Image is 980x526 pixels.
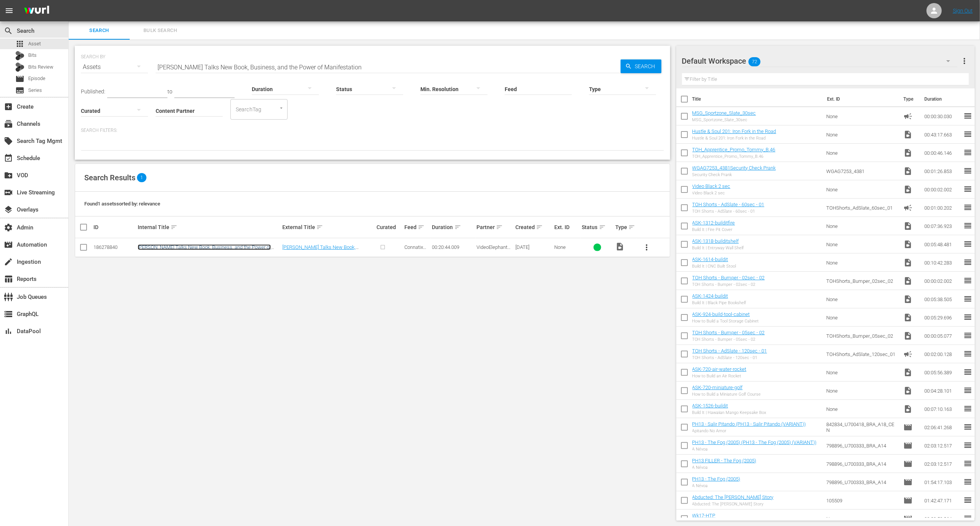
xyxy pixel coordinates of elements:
[921,144,963,162] td: 00:00:46.146
[81,56,148,78] div: Assets
[823,382,900,400] td: None
[171,224,177,231] span: sort
[953,8,973,14] a: Sign Out
[963,203,972,212] span: reorder
[432,244,474,250] div: 00:20:44.009
[921,180,963,199] td: 00:00:02.002
[963,148,972,157] span: reorder
[28,63,53,71] span: Bits Review
[823,235,900,253] td: None
[823,199,900,217] td: TOHShorts_AdSlate_60sec_01
[823,162,900,180] td: WGAG7253_4381
[692,374,747,378] div: How to Build an Air Rocket
[823,272,900,290] td: TOHShorts_Bumper_02sec_02
[823,436,900,455] td: 798896_U700333_BRA_A14
[692,428,806,433] div: Apitando No Amor
[692,136,776,141] div: Hustle & Soul 201: Iron Fork in the Road
[81,88,105,95] span: Published:
[4,292,13,301] span: Job Queues
[692,154,776,159] div: TOH_Apprentice_Promo_Tommy_B.46
[515,223,552,232] div: Created
[582,223,613,232] div: Status
[963,166,972,175] span: reorder
[903,167,912,176] span: Video
[692,275,765,281] a: TOH Shorts - Bumper - 02sec - 02
[692,128,776,134] a: Hustle & Soul 201: Iron Fork in the Road
[903,112,912,121] span: Ad
[15,63,24,72] div: Bits Review
[682,50,958,72] div: Default Workspace
[692,385,743,390] a: ASK-720-miniature-golf
[138,223,280,232] div: Internal Title
[921,125,963,144] td: 00:43:17.663
[921,272,963,290] td: 00:00:02.002
[692,319,759,324] div: How to Build a Tool Storage Cabinet
[823,363,900,382] td: None
[73,26,125,35] span: Search
[28,87,42,94] span: Series
[454,224,461,231] span: sort
[823,491,900,510] td: 105509
[963,313,972,322] span: reorder
[960,52,969,70] button: more_vert
[692,293,728,299] a: ASK-1424-buildit
[692,209,764,214] div: TOH Shorts - AdSlate - 60sec - 01
[903,258,912,267] span: Video
[28,75,45,82] span: Episode
[18,2,55,20] img: ans4CAIJ8jUAAAAAAAAAAAAAAAAAAAAAAAAgQb4GAAAAAAAAAAAAAAAAAAAAAAAAJMjXAAAAAAAAAAAAAAAAAAAAAAAAgAT5G...
[921,491,963,510] td: 01:42:47.171
[93,244,135,250] div: 186278840
[167,88,172,95] span: to
[823,473,900,491] td: 798896_U700333_BRA_A14
[4,205,13,214] span: Overlays
[476,244,510,256] span: VideoElephant Limited
[377,224,402,230] div: Curated
[4,26,13,35] span: Search
[615,242,624,251] span: Video
[692,447,817,452] div: A Névoa
[404,244,426,267] span: Connatix Playlist, The New Norm
[15,74,24,83] span: Episode
[823,418,900,436] td: 842834_U700418_BRA_A18_CEN
[963,239,972,249] span: reorder
[903,221,912,231] span: Video
[963,111,972,120] span: reorder
[963,422,972,431] span: reorder
[921,199,963,217] td: 00:01:00.202
[692,147,776,152] a: TOH_Apprentice_Promo_Tommy_B.46
[921,382,963,400] td: 00:04:28.101
[4,154,13,163] span: Schedule
[692,191,731,196] div: Video Black 2 sec
[692,220,735,226] a: ASK-1312-builditfire
[692,110,756,116] a: MSG_Sportzone_Slate_30sec
[692,476,740,482] a: PH13 - The Fog (2005)
[823,107,900,125] td: None
[921,107,963,125] td: 00:00:30.030
[903,148,912,157] span: Video
[4,327,13,336] span: DataPool
[963,404,972,413] span: reorder
[921,308,963,327] td: 00:05:29.696
[692,465,756,470] div: A Névoa
[138,244,271,256] a: [PERSON_NAME] Talks New Book, Business, and the Power of Manifestation
[963,221,972,230] span: reorder
[903,478,912,487] span: Episode
[418,224,425,231] span: sort
[823,400,900,418] td: None
[921,235,963,253] td: 00:05:48.481
[921,418,963,436] td: 02:06:41.268
[28,40,41,48] span: Asset
[921,253,963,272] td: 00:10:42.283
[692,403,728,409] a: ASK-1526-buildit
[137,173,146,182] span: 1
[692,88,822,110] th: Title
[692,202,764,207] a: TOH Shorts - AdSlate - 60sec - 01
[4,171,13,180] span: VOD
[692,337,765,342] div: TOH Shorts - Bumper - 05sec - 02
[903,459,912,468] span: Episode
[28,51,37,59] span: Bits
[823,308,900,327] td: None
[692,227,735,232] div: Build It | Fire Pit Cover
[4,257,13,266] span: Ingestion
[899,88,920,110] th: Type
